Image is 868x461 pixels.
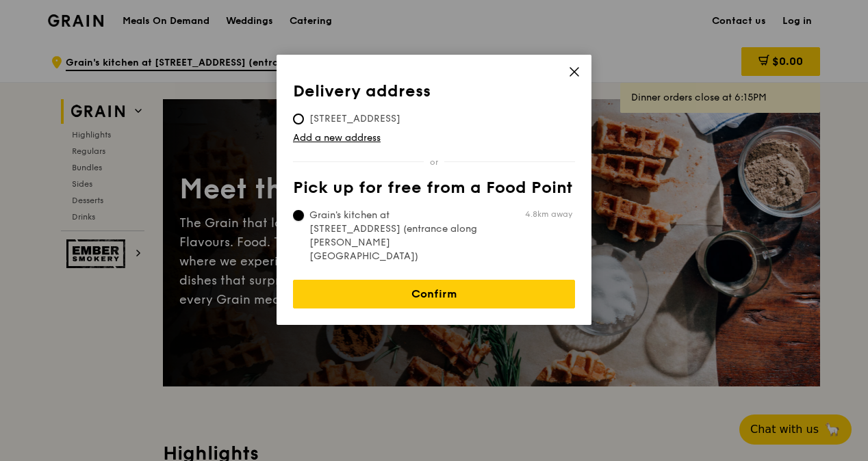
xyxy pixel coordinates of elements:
[293,114,304,124] input: [STREET_ADDRESS]
[525,209,572,220] span: 4.8km away
[293,210,304,221] input: Grain's kitchen at [STREET_ADDRESS] (entrance along [PERSON_NAME][GEOGRAPHIC_DATA])4.8km away
[293,82,575,107] th: Delivery address
[293,112,417,126] span: [STREET_ADDRESS]
[293,209,497,263] span: Grain's kitchen at [STREET_ADDRESS] (entrance along [PERSON_NAME][GEOGRAPHIC_DATA])
[293,179,575,203] th: Pick up for free from a Food Point
[293,280,575,308] a: Confirm
[293,131,575,145] a: Add a new address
